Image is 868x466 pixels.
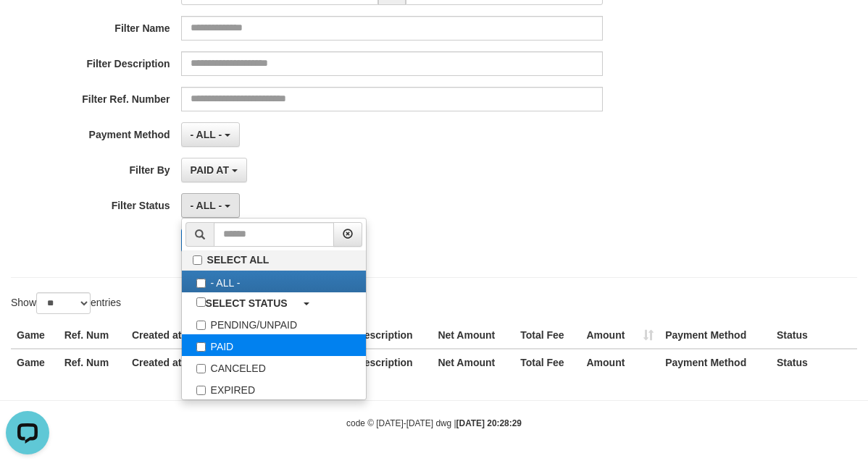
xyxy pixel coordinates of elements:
th: Description [351,322,433,349]
th: Game [11,349,59,376]
th: Total Fee [514,349,580,376]
input: SELECT STATUS [196,297,206,307]
th: Amount [580,322,659,349]
th: Status [771,349,857,376]
input: PENDING/UNPAID [196,321,206,330]
input: CANCELED [196,364,206,373]
input: PAID [196,342,206,352]
button: - ALL - [181,193,240,218]
label: PAID [182,334,366,356]
input: - ALL - [196,279,206,288]
th: Payment Method [659,349,771,376]
th: Description [351,349,433,376]
label: - ALL - [182,271,366,292]
span: PAID AT [191,164,229,176]
th: Total Fee [514,322,580,349]
label: EXPIRED [182,378,366,399]
th: Ref. Num [59,322,126,349]
small: code © [DATE]-[DATE] dwg | [346,418,522,428]
label: CANCELED [182,356,366,378]
th: Status [771,322,857,349]
th: Created at [126,349,218,376]
input: EXPIRED [196,386,206,395]
label: PENDING/UNPAID [182,313,366,334]
b: SELECT STATUS [206,297,288,309]
a: SELECT STATUS [182,292,366,313]
button: Open LiveChat chat widget [6,6,49,49]
th: Ref. Num [59,349,126,376]
label: SELECT ALL [182,250,366,270]
select: Showentries [36,292,91,314]
span: - ALL - [191,129,222,140]
button: - ALL - [181,122,240,147]
th: Created at [126,322,218,349]
strong: [DATE] 20:28:29 [456,418,522,428]
th: Payment Method [659,322,771,349]
input: SELECT ALL [193,255,202,265]
th: Amount [580,349,659,376]
th: Net Amount [432,322,514,349]
label: Show entries [11,292,121,314]
button: PAID AT [181,158,247,182]
th: Game [11,322,59,349]
th: Net Amount [432,349,514,376]
span: - ALL - [191,200,222,211]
